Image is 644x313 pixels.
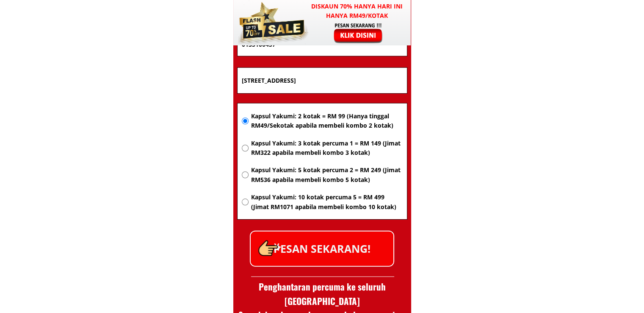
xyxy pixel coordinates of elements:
[251,232,393,266] p: PESAN SEKARANG!
[251,139,402,158] span: Kapsul Yakumi: 3 kotak percuma 1 = RM 149 (Jimat RM322 apabila membeli kombo 3 kotak)
[251,112,402,131] span: Kapsul Yakumi: 2 kotak = RM 99 (Hanya tinggal RM49/Sekotak apabila membeli kombo 2 kotak)
[251,193,402,212] span: Kapsul Yakumi: 10 kotak percuma 5 = RM 499 (Jimat RM1071 apabila membeli kombo 10 kotak)
[303,2,411,21] h3: Diskaun 70% hanya hari ini hanya RM49/kotak
[240,68,405,93] input: Alamat
[251,165,402,184] span: Kapsul Yakumi: 5 kotak percuma 2 = RM 249 (Jimat RM536 apabila membeli kombo 5 kotak)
